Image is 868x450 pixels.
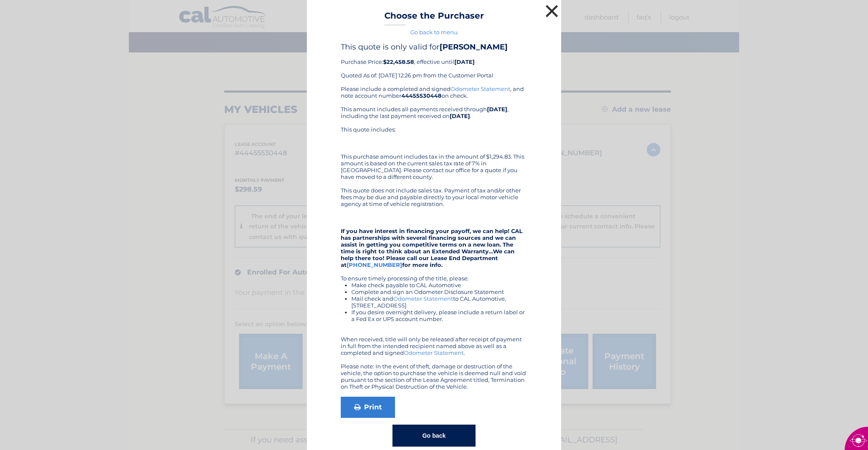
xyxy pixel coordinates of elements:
[351,288,527,295] li: Complete and sign an Odometer Disclosure Statement
[341,85,527,390] div: Please include a completed and signed , and note account number on check. This amount includes al...
[543,3,560,19] button: ×
[410,29,458,36] a: Go back to menu
[351,295,527,309] li: Mail check and to CAL Automotive, [STREET_ADDRESS]
[454,58,475,65] b: [DATE]
[341,228,523,268] strong: If you have interest in financing your payoff, we can help! CAL has partnerships with several fin...
[404,349,464,356] a: Odometer Statement
[351,282,527,288] li: Make check payable to CAL Automotive
[341,42,527,85] div: Purchase Price: , effective until Quoted As of: [DATE] 12:26 pm from the Customer Portal
[351,309,527,322] li: If you desire overnight delivery, please include a return label or a Fed Ex or UPS account number.
[450,112,470,119] b: [DATE]
[440,42,508,52] b: [PERSON_NAME]
[401,92,442,99] b: 44455530448
[384,11,484,25] h3: Choose the Purchaser
[383,58,414,65] b: $22,458.58
[341,397,395,418] a: Print
[341,126,527,180] div: This quote includes: This purchase amount includes tax in the amount of $1,294.83. This amount is...
[392,425,475,447] button: Go back
[341,42,527,52] h4: This quote is only valid for
[393,295,453,302] a: Odometer Statement
[451,85,510,92] a: Odometer Statement
[487,106,507,112] b: [DATE]
[347,261,402,268] a: [PHONE_NUMBER]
